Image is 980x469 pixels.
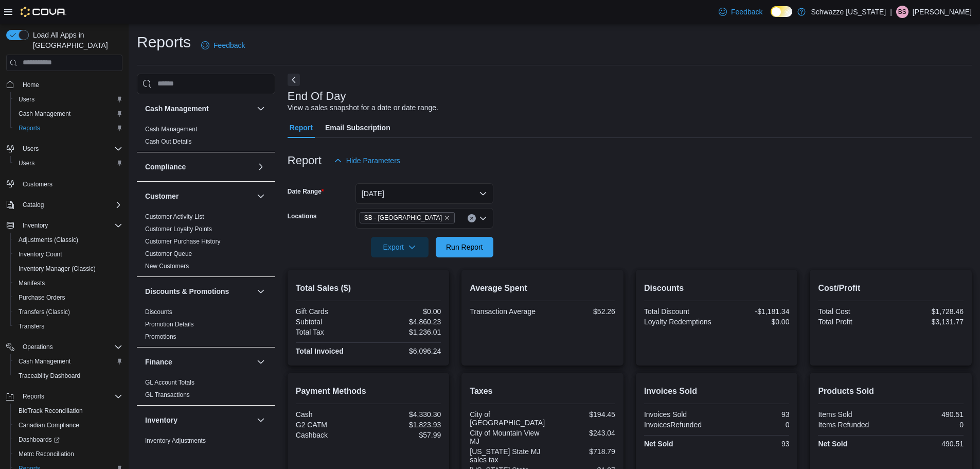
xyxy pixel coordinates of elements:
[296,410,366,419] div: Cash
[23,81,39,89] span: Home
[296,318,366,326] div: Subtotal
[19,219,122,232] span: Inventory
[470,410,545,427] div: City of [GEOGRAPHIC_DATA]
[14,93,122,106] span: Users
[10,447,127,461] button: Metrc Reconciliation
[145,126,197,133] a: Cash Management
[19,219,52,232] button: Inventory
[19,450,74,458] span: Metrc Reconciliation
[370,307,441,316] div: $0.00
[137,32,191,53] h1: Reports
[255,102,267,115] button: Cash Management
[325,117,390,138] span: Email Subscription
[10,354,127,369] button: Cash Management
[370,347,441,355] div: $6,096.24
[818,410,888,419] div: Items Sold
[19,322,44,331] span: Transfers
[330,150,404,171] button: Hide Parameters
[545,429,615,437] div: $243.04
[145,357,253,367] button: Finance
[470,282,615,294] h2: Average Spent
[14,263,100,275] a: Inventory Manager (Classic)
[14,370,84,382] a: Traceabilty Dashboard
[14,306,74,318] a: Transfers (Classic)
[470,429,540,445] div: City of Mountain View MJ
[145,191,179,201] h3: Customer
[14,263,122,275] span: Inventory Manager (Classic)
[19,265,96,273] span: Inventory Manager (Classic)
[893,440,964,448] div: 490.51
[479,214,487,222] button: Open list of options
[23,392,44,401] span: Reports
[23,343,53,351] span: Operations
[10,319,127,334] button: Transfers
[19,124,40,132] span: Reports
[14,405,122,417] span: BioTrack Reconciliation
[145,286,229,297] h3: Discounts & Promotions
[197,35,249,56] a: Feedback
[19,199,122,211] span: Catalog
[19,279,45,287] span: Manifests
[644,318,715,326] div: Loyalty Redemptions
[446,242,483,252] span: Run Report
[145,357,172,367] h3: Finance
[644,282,790,294] h2: Discounts
[14,108,122,120] span: Cash Management
[2,142,127,156] button: Users
[19,341,122,353] span: Operations
[818,282,964,294] h2: Cost/Profit
[145,225,212,233] a: Customer Loyalty Points
[370,431,441,439] div: $57.99
[370,328,441,336] div: $1,236.01
[19,236,78,244] span: Adjustments (Classic)
[19,110,70,118] span: Cash Management
[23,180,52,188] span: Customers
[19,341,57,353] button: Operations
[145,191,253,201] button: Customer
[14,291,122,304] span: Purchase Orders
[145,333,176,340] a: Promotions
[21,7,66,17] img: Cova
[913,6,972,18] p: [PERSON_NAME]
[137,376,275,405] div: Finance
[213,40,245,50] span: Feedback
[145,437,206,445] span: Inventory Adjustments
[145,286,253,297] button: Discounts & Promotions
[145,391,190,399] span: GL Transactions
[731,7,762,17] span: Feedback
[14,122,44,134] a: Reports
[14,405,87,417] a: BioTrack Reconciliation
[14,355,122,368] span: Cash Management
[19,78,122,91] span: Home
[2,389,127,404] button: Reports
[19,407,83,415] span: BioTrack Reconciliation
[644,307,715,316] div: Total Discount
[644,410,715,419] div: Invoices Sold
[818,307,888,316] div: Total Cost
[288,212,317,220] label: Locations
[296,282,441,294] h2: Total Sales ($)
[145,103,253,114] button: Cash Management
[2,218,127,233] button: Inventory
[145,250,192,257] a: Customer Queue
[818,440,847,448] strong: Net Sold
[288,90,346,102] h3: End Of Day
[10,92,127,107] button: Users
[470,385,615,397] h2: Taxes
[255,356,267,368] button: Finance
[893,318,964,326] div: $3,131.77
[23,145,39,153] span: Users
[145,263,189,270] a: New Customers
[893,410,964,419] div: 490.51
[644,421,715,429] div: InvoicesRefunded
[10,262,127,276] button: Inventory Manager (Classic)
[14,419,83,431] a: Canadian Compliance
[19,178,57,190] a: Customers
[145,213,204,220] a: Customer Activity List
[19,390,48,403] button: Reports
[436,237,493,257] button: Run Report
[19,159,34,167] span: Users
